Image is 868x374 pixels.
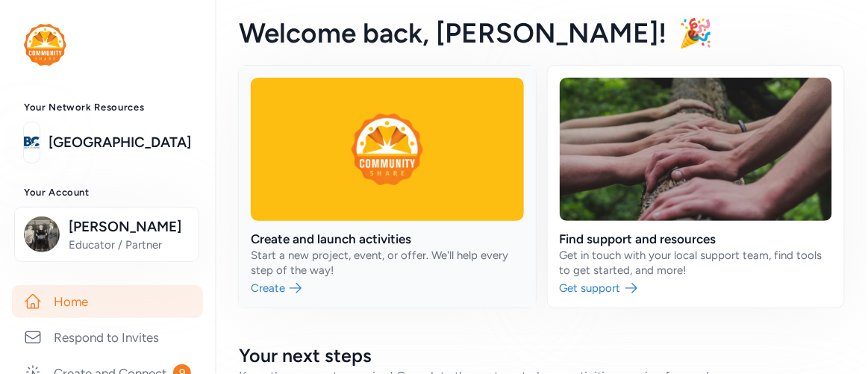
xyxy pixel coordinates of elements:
[69,216,190,237] span: [PERSON_NAME]
[24,102,191,113] h3: Your Network Resources
[24,187,191,199] h3: Your Account
[14,207,199,262] button: [PERSON_NAME]Educator / Partner
[49,132,191,153] a: [GEOGRAPHIC_DATA]
[239,16,666,49] span: Welcome back , [PERSON_NAME]!
[69,237,190,252] span: Educator / Partner
[24,24,66,66] img: logo
[24,126,40,159] img: logo
[239,343,844,367] h2: Your next steps
[12,285,203,318] a: Home
[12,321,203,354] a: Respond to Invites
[678,16,713,49] span: 🎉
